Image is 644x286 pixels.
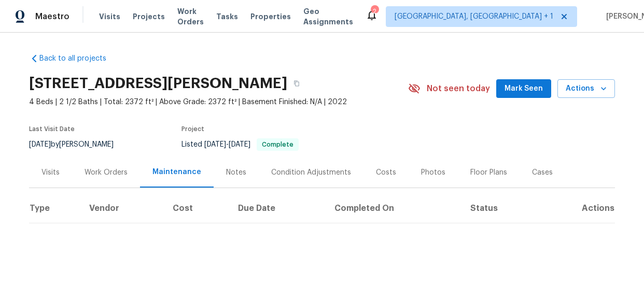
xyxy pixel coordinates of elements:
[371,6,378,17] div: 2
[271,167,351,178] div: Condition Adjustments
[29,78,287,89] h2: [STREET_ADDRESS][PERSON_NAME]
[29,194,81,223] th: Type
[35,11,69,22] span: Maestro
[29,97,408,107] span: 4 Beds | 2 1/2 Baths | Total: 2372 ft² | Above Grade: 2372 ft² | Basement Finished: N/A | 2022
[541,194,615,223] th: Actions
[177,6,204,27] span: Work Orders
[29,126,75,132] span: Last Visit Date
[99,11,120,22] span: Visits
[181,126,204,132] span: Project
[532,167,553,178] div: Cases
[29,53,129,64] a: Back to all projects
[29,141,51,148] span: [DATE]
[133,11,165,22] span: Projects
[427,83,490,94] span: Not seen today
[230,194,326,223] th: Due Date
[496,79,551,98] button: Mark Seen
[421,167,445,178] div: Photos
[29,138,126,151] div: by [PERSON_NAME]
[204,141,250,148] span: -
[287,74,306,93] button: Copy Address
[376,167,396,178] div: Costs
[462,194,541,223] th: Status
[81,194,164,223] th: Vendor
[303,6,353,27] span: Geo Assignments
[505,82,543,95] span: Mark Seen
[557,79,615,98] button: Actions
[250,11,291,22] span: Properties
[181,141,299,148] span: Listed
[204,141,226,148] span: [DATE]
[216,13,238,20] span: Tasks
[152,167,201,177] div: Maintenance
[258,141,298,148] span: Complete
[226,167,246,178] div: Notes
[395,11,553,22] span: [GEOGRAPHIC_DATA], [GEOGRAPHIC_DATA] + 1
[164,194,230,223] th: Cost
[470,167,507,178] div: Floor Plans
[41,167,60,178] div: Visits
[229,141,250,148] span: [DATE]
[566,82,607,95] span: Actions
[326,194,462,223] th: Completed On
[85,167,128,178] div: Work Orders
